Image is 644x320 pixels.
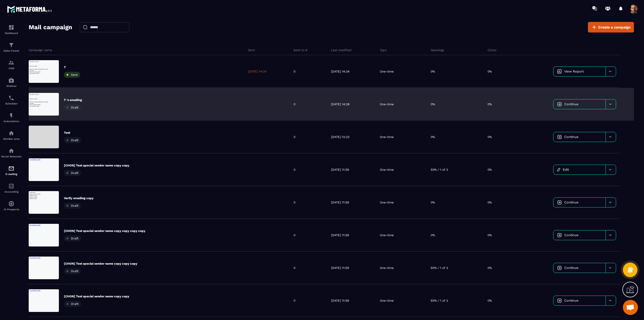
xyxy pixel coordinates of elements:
[431,200,435,204] p: 0%
[564,69,584,73] span: View Report
[3,17,98,22] p: {{webinar_time}}
[8,95,14,101] img: scheduler
[431,135,435,139] p: 0%
[71,73,78,77] span: Sent
[3,22,98,27] p: {{webinar_title}}
[248,69,266,74] p: [DATE] 14:34
[380,69,394,74] p: One-time
[8,183,14,189] img: accountant
[557,168,560,171] img: icon
[331,200,349,204] p: [DATE] 11:59
[71,106,78,109] span: Draft
[1,49,21,52] p: Sales Funnel
[8,42,14,48] img: formation
[380,233,394,237] p: One-time
[3,3,40,7] a: [URL][DOMAIN_NAME]
[564,135,579,139] span: Continue
[1,109,21,126] a: automationsautomationsAutomations
[8,165,14,171] img: email
[294,69,295,74] p: 0
[623,300,638,315] a: Mở cuộc trò chuyện
[564,266,579,270] span: Continue
[1,91,21,109] a: schedulerschedulerScheduler
[380,266,394,270] p: One-time
[564,200,579,204] span: Continue
[294,168,295,172] p: 0
[431,69,435,74] p: 0%
[64,131,81,135] p: Test
[488,48,496,52] p: Clicks
[331,135,349,139] p: [DATE] 12:23
[557,233,562,237] img: icon
[1,208,21,211] p: IA Prospects
[71,302,78,306] span: Draft
[71,138,78,142] span: Draft
[564,102,579,106] span: Continue
[64,65,80,69] p: T
[1,155,21,158] p: Social Networks
[3,32,98,37] p: scheduler
[3,12,98,17] p: {{webinar_link}}
[1,74,21,91] a: automationsautomationsWebinar
[553,296,606,305] a: Continue
[380,168,394,172] p: One-time
[71,171,78,175] span: Draft
[1,144,21,162] a: social-networksocial-networkSocial Networks
[1,85,21,87] p: Webinar
[1,21,21,38] a: formationformationDashboard
[64,98,82,102] p: T 's emailing
[64,294,129,298] p: [CHON] Test special sender name copy copy
[294,233,295,237] p: 0
[488,168,492,172] p: 0%
[380,102,394,106] p: One-time
[294,48,307,52] p: Sent to #
[331,102,349,106] p: [DATE] 14:28
[71,237,78,240] span: Draft
[64,229,145,233] p: [CHON] Test special sender name copy copy copy copy
[557,200,562,205] img: icon
[598,25,631,30] span: Create a campaign
[557,69,562,74] img: icon
[553,165,606,174] a: Edit
[488,69,492,74] p: 0%
[331,266,349,270] p: [DATE] 11:59
[563,168,569,171] span: Edit
[557,266,562,270] img: icon
[294,135,295,139] p: 0
[488,102,492,106] p: 0%
[431,299,448,303] p: 50% / 1 of 2
[64,163,129,167] p: [CHON] Test special sender name copy copy
[3,42,98,47] p: s {{reschedule_link}}
[64,196,94,200] p: Verify emailing copy
[3,8,98,13] p: {{webinar_host_name}}
[1,56,21,74] a: formationformationCRM
[553,67,606,76] a: View Report
[380,200,394,204] p: One-time
[557,135,562,139] img: icon
[3,3,98,8] p: email testing
[3,3,98,8] p: Hello {{first_name}}
[488,135,492,139] p: 0%
[3,37,98,42] p: {{event_booking_date}}
[1,162,21,179] a: emailemailE-mailing
[1,173,21,175] p: E-mailing
[380,299,394,303] p: One-time
[8,77,14,83] img: automations
[331,233,349,237] p: [DATE] 11:59
[3,17,98,22] p: {{webinar_date}}
[431,233,435,237] p: 0%
[331,48,351,52] p: Last modified
[488,233,492,237] p: 0%
[294,299,295,303] p: 0
[488,200,492,204] p: 0%
[71,269,78,273] span: Draft
[380,135,394,139] p: One-time
[488,299,492,303] p: 0%
[8,130,14,136] img: automations
[1,126,21,144] a: automationsautomationsMember area
[1,179,21,197] a: accountantaccountantAccounting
